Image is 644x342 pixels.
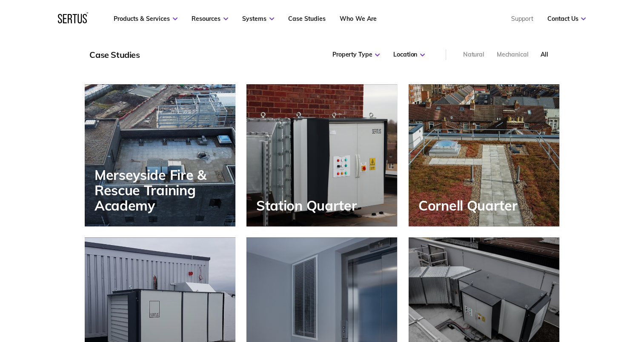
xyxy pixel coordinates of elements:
iframe: Chat Widget [491,244,644,342]
div: Property Type [332,51,380,59]
div: Station Quarter [256,198,361,213]
div: Natural [463,51,484,59]
a: Station Quarter [246,84,397,226]
div: Cornell Quarter [418,198,521,213]
a: Who We Are [340,15,376,23]
div: All [541,51,548,59]
div: Location [393,51,425,59]
a: Products & Services [114,15,177,23]
a: Support [511,15,533,23]
a: Contact Us [547,15,586,23]
div: Merseyside Fire & Rescue Training Academy [94,167,235,214]
div: Case Studies [89,49,140,60]
a: Resources [192,15,228,23]
a: Cornell Quarter [409,84,559,226]
a: Case Studies [288,15,326,23]
a: Systems [242,15,274,23]
div: Mechanical [497,51,529,59]
a: Merseyside Fire & Rescue Training Academy [85,84,235,226]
